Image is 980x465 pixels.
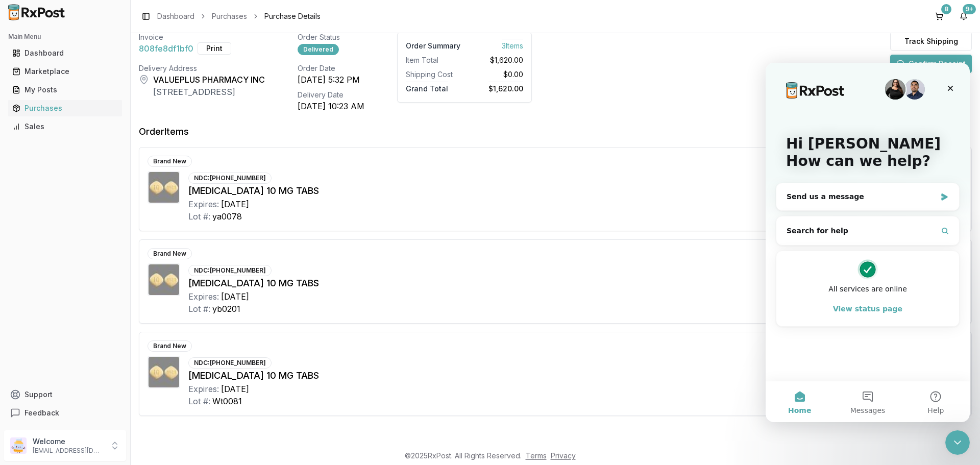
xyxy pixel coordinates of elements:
div: Delivery Address [139,63,265,74]
span: Feedback [24,408,59,418]
div: Expires: [188,198,219,210]
a: Terms [526,451,547,460]
div: VALUEPLUS PHARMACY INC [153,74,265,86]
button: Feedback [4,404,126,422]
div: [STREET_ADDRESS] [153,86,265,98]
button: Support [4,385,126,404]
a: Sales [8,117,122,136]
div: Order Status [298,32,364,42]
div: [DATE] [221,383,249,395]
div: Wt0081 [212,395,242,407]
img: User avatar [10,437,27,454]
div: NDC: [PHONE_NUMBER] [188,357,272,369]
div: [MEDICAL_DATA] 10 MG TABS [188,369,921,383]
div: $1,620.00 [469,55,523,65]
a: Dashboard [8,44,122,62]
div: Lot #: [188,210,210,223]
p: Welcome [33,436,104,447]
button: Purchases [4,100,126,116]
div: Marketplace [12,66,118,77]
div: [DATE] 10:23 AM [298,100,364,112]
a: Marketplace [8,62,122,81]
div: [DATE] 5:32 PM [298,74,364,86]
div: Shipping Cost [406,69,460,80]
div: Purchases [12,103,118,113]
button: Dashboard [4,45,126,61]
div: Order Summary [406,41,460,51]
div: Delivery Date [298,90,364,100]
div: Sales [12,121,118,132]
div: yb0201 [212,303,240,315]
div: [MEDICAL_DATA] 10 MG TABS [188,276,921,290]
iframe: Intercom live chat [945,430,970,455]
button: My Posts [4,82,126,98]
div: [DATE] [221,198,249,210]
div: NDC: [PHONE_NUMBER] [188,173,272,184]
div: Item Total [406,55,460,65]
img: Farxiga 10 MG TABS [149,264,179,295]
p: [EMAIL_ADDRESS][DOMAIN_NAME] [33,447,104,455]
div: [MEDICAL_DATA] 10 MG TABS [188,184,921,198]
div: Delivered [298,44,339,55]
a: Dashboard [157,11,194,21]
div: Dashboard [12,48,118,58]
a: Purchases [212,11,247,21]
button: 9+ [955,8,972,25]
span: Grand Total [406,82,448,93]
button: Track Shipping [890,32,972,51]
div: Lot #: [188,395,210,407]
div: Order Items [139,125,189,139]
img: Farxiga 10 MG TABS [149,357,179,387]
h2: Main Menu [8,33,122,41]
button: Sales [4,118,126,135]
iframe: Intercom live chat [766,63,970,422]
nav: breadcrumb [157,11,321,21]
div: Brand New [148,340,192,352]
button: Print [198,42,231,55]
a: Purchases [8,99,122,117]
img: RxPost Logo [4,4,69,20]
div: Expires: [188,290,219,303]
span: 3 Item s [502,39,523,50]
div: Order Date [298,63,364,74]
a: Privacy [551,451,576,460]
div: Expires: [188,383,219,395]
span: $1,620.00 [488,82,523,93]
div: 8 [941,4,951,14]
div: Lot #: [188,303,210,315]
div: ya0078 [212,210,242,223]
div: 9+ [963,4,976,14]
div: Brand New [148,156,192,167]
img: Farxiga 10 MG TABS [149,172,179,203]
a: My Posts [8,81,122,99]
span: 808fe8df1bf0 [139,42,193,55]
div: Brand New [148,248,192,259]
div: Invoice [139,32,265,42]
div: $0.00 [469,69,523,80]
div: [DATE] [221,290,249,303]
button: Marketplace [4,63,126,80]
div: NDC: [PHONE_NUMBER] [188,265,272,276]
div: My Posts [12,85,118,95]
button: Confirm Receipt [890,55,972,73]
button: 8 [931,8,947,25]
span: Purchase Details [264,11,321,21]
